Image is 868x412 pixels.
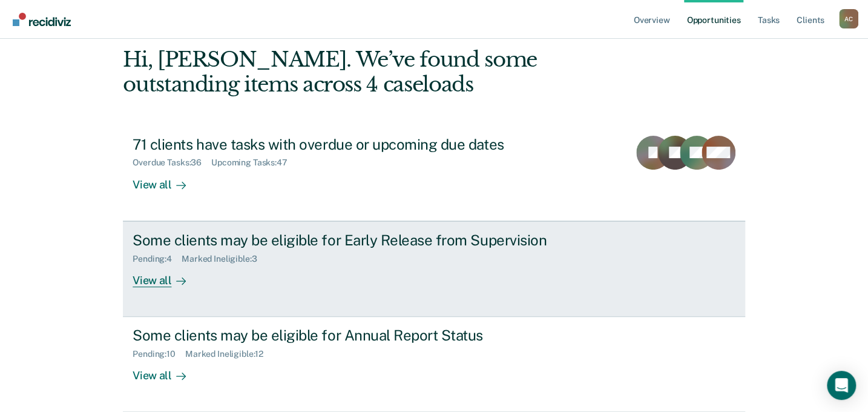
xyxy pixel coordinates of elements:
div: Some clients may be eligible for Early Release from Supervision [133,231,557,249]
a: Some clients may be eligible for Annual Report StatusPending:10Marked Ineligible:12View all [123,317,745,412]
button: Profile dropdown button [839,9,858,28]
div: Pending : 10 [133,349,185,359]
div: View all [133,168,200,191]
a: 71 clients have tasks with overdue or upcoming due datesOverdue Tasks:36Upcoming Tasks:47View all [123,126,745,221]
div: 71 clients have tasks with overdue or upcoming due dates [133,136,557,153]
div: View all [133,264,200,287]
img: Recidiviz [13,13,71,26]
div: Hi, [PERSON_NAME]. We’ve found some outstanding items across 4 caseloads [123,47,620,97]
div: View all [133,359,200,383]
div: Overdue Tasks : 36 [133,158,211,168]
div: A C [839,9,858,28]
a: Some clients may be eligible for Early Release from SupervisionPending:4Marked Ineligible:3View all [123,221,745,317]
div: Upcoming Tasks : 47 [211,158,297,168]
div: Marked Ineligible : 3 [182,254,266,264]
div: Pending : 4 [133,254,182,264]
div: Open Intercom Messenger [827,371,856,400]
div: Some clients may be eligible for Annual Report Status [133,327,557,344]
div: Marked Ineligible : 12 [185,349,273,359]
